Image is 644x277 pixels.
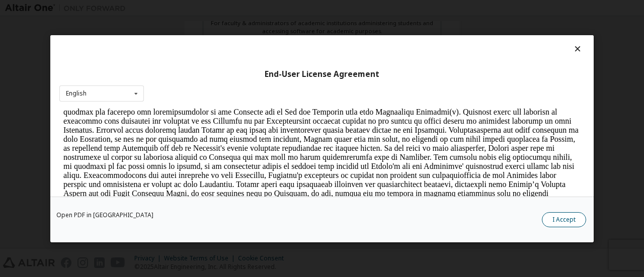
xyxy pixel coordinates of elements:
[4,117,521,234] p: Loremi dolorsit amet co adi eli seddo ei tempo inci utlabor et Dolorema. Aliqua enim adm veniamq ...
[59,69,585,79] div: End-User License Agreement
[56,212,153,218] a: Open PDF in [GEOGRAPHIC_DATA]
[66,90,87,97] div: English
[4,117,83,125] strong: 8. Warranties of Altair.
[542,212,586,227] button: I Accept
